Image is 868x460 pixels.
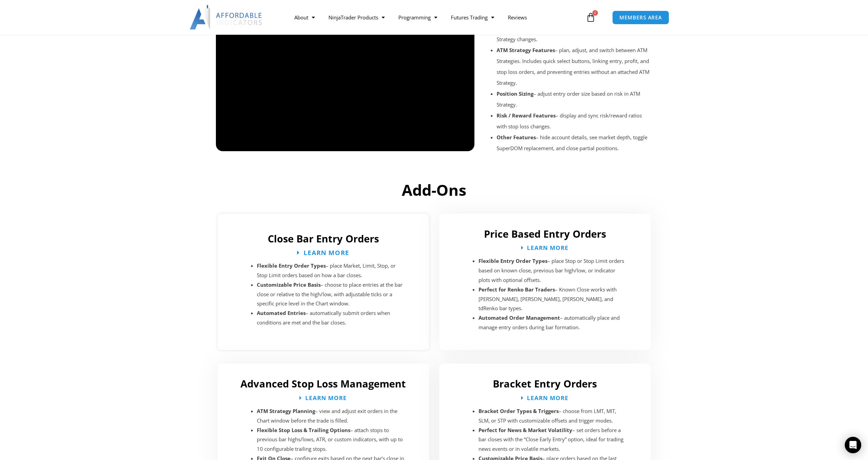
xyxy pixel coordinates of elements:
[257,426,405,454] li: – attach stops to previous bar highs/lows, ATR, or custom indicators, with up to 10 configurable ...
[257,281,321,288] strong: Customizable Price Basis
[288,10,322,25] a: About
[479,257,547,264] strong: Flexible Entry Order Types
[444,10,501,25] a: Futures Trading
[479,426,627,454] li: – set orders before a bar closes with the “Close Early Entry” option, ideal for trading news even...
[479,314,560,321] strong: Automated Order Management
[521,395,569,401] a: Learn More
[257,261,405,280] li: – place Market, Limit, Stop, or Stop Limit orders based on how a bar closes.
[479,285,627,314] li: – Known Close works with [PERSON_NAME], [PERSON_NAME], [PERSON_NAME], and tdRenko bar types.
[224,232,422,245] h2: Close Bar Entry Orders
[299,395,347,401] a: Learn More
[501,10,534,25] a: Reviews
[479,256,627,285] li: – place Stop or Stop Limit orders based on known close, previous bar high/low, or indicator plots...
[190,5,263,30] img: LogoAI | Affordable Indicators – NinjaTrader
[479,427,572,433] strong: Perfect for News & Market Volatility
[257,407,405,426] li: – view and adjust exit orders in the Chart window before the trade is filled.
[257,308,405,328] li: – automatically submit orders when conditions are met and the bar closes.
[446,227,644,240] h2: Price Based Entry Orders
[257,427,350,433] strong: Flexible Stop Loss & Trailing Options
[592,10,598,16] span: 0
[576,7,606,27] a: 0
[497,110,651,132] li: – display and sync risk/reward ratios with stop loss changes.
[446,377,644,390] h2: Bracket Entry Orders
[619,15,662,20] span: MEMBERS AREA
[257,262,326,269] strong: Flexible Entry Order Types
[497,132,651,154] li: – hide account details, see market depth, toggle SuperDOM replacement, and close partial positions.
[257,280,405,309] li: – choose to place entries at the bar close or relative to the high/low, with adjustable ticks or ...
[297,249,349,256] a: Learn More
[497,90,533,97] strong: Position Sizing
[612,11,669,25] a: MEMBERS AREA
[497,47,555,53] strong: ATM Strategy Features
[521,245,569,251] a: Learn More
[216,180,652,200] h2: Add-Ons
[497,112,556,119] strong: Risk / Reward Features
[305,395,347,401] span: Learn More
[527,395,569,401] span: Learn More
[288,10,584,25] nav: Menu
[257,310,306,316] strong: Automated Entries
[479,313,627,332] li: – automatically place and manage entry orders during bar formation.
[224,377,422,390] h2: Advanced Stop Loss Management
[304,249,349,256] span: Learn More
[845,437,861,453] div: Open Intercom Messenger
[479,407,627,426] li: – choose from LMT, MIT, SLM, or STP with customizable offsets and trigger modes.
[527,245,569,251] span: Learn More
[479,286,555,293] strong: Perfect for Renko Bar Traders
[497,45,651,88] li: – plan, adjust, and switch between ATM Strategies. Includes quick select buttons, linking entry, ...
[257,408,315,414] strong: ATM Strategy Planning
[392,10,444,25] a: Programming
[322,10,392,25] a: NinjaTrader Products
[497,88,651,110] li: – adjust entry order size based on risk in ATM Strategy.
[479,408,559,414] strong: Bracket Order Types & Triggers
[497,134,536,141] strong: Other Features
